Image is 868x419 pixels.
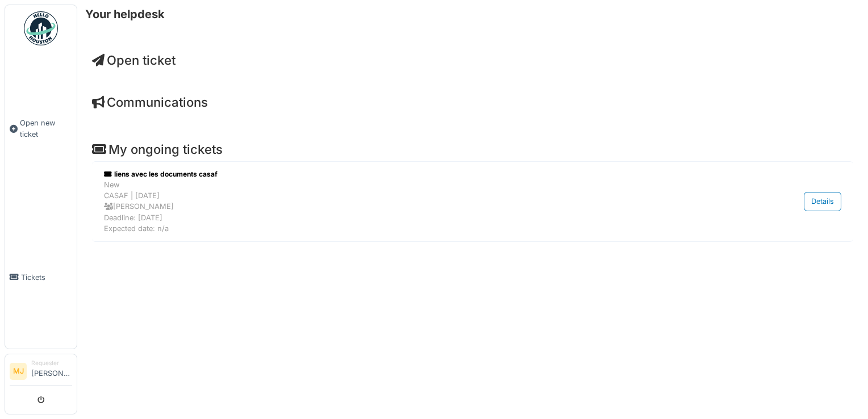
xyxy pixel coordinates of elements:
a: Open new ticket [5,52,77,206]
span: Open new ticket [20,118,72,139]
h4: My ongoing tickets [92,142,853,157]
a: MJ Requester[PERSON_NAME] [10,359,72,386]
h4: Communications [92,95,853,110]
div: liens avec les documents casaf [104,169,724,179]
h6: Your helpdesk [85,7,165,21]
div: Details [804,192,841,211]
a: liens avec les documents casaf NewCASAF | [DATE] [PERSON_NAME]Deadline: [DATE]Expected date: n/a ... [101,166,844,237]
a: Open ticket [92,53,176,68]
img: Badge_color-CXgf-gQk.svg [24,11,58,45]
a: Tickets [5,206,77,349]
li: [PERSON_NAME] [31,359,72,383]
span: Tickets [21,272,72,283]
li: MJ [10,363,27,380]
div: Requester [31,359,72,367]
div: New CASAF | [DATE] [PERSON_NAME] Deadline: [DATE] Expected date: n/a [104,179,724,234]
